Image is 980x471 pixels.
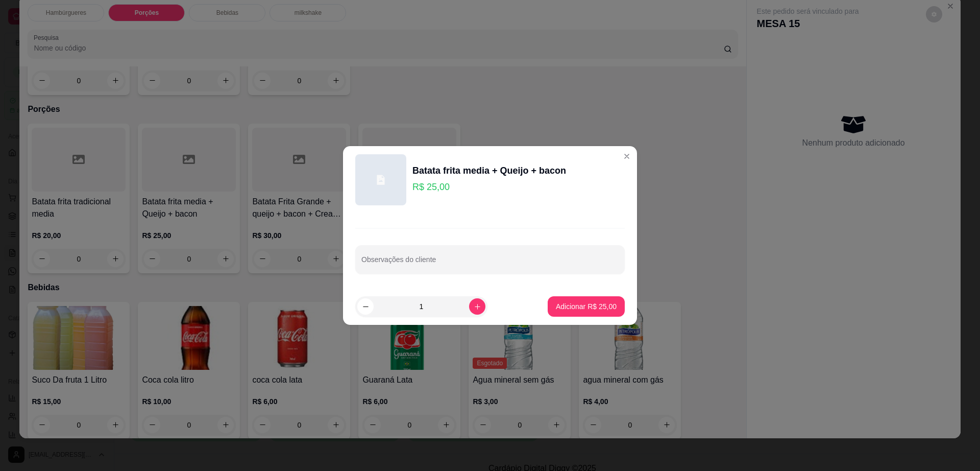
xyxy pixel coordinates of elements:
[469,298,485,315] button: increase-product-quantity
[412,180,566,194] p: R$ 25,00
[556,301,617,312] p: Adicionar R$ 25,00
[357,298,374,315] button: decrease-product-quantity
[619,148,635,164] button: Close
[412,163,566,178] div: Batata frita media + Queijo + bacon
[548,296,625,317] button: Adicionar R$ 25,00
[361,258,619,269] input: Observações do cliente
